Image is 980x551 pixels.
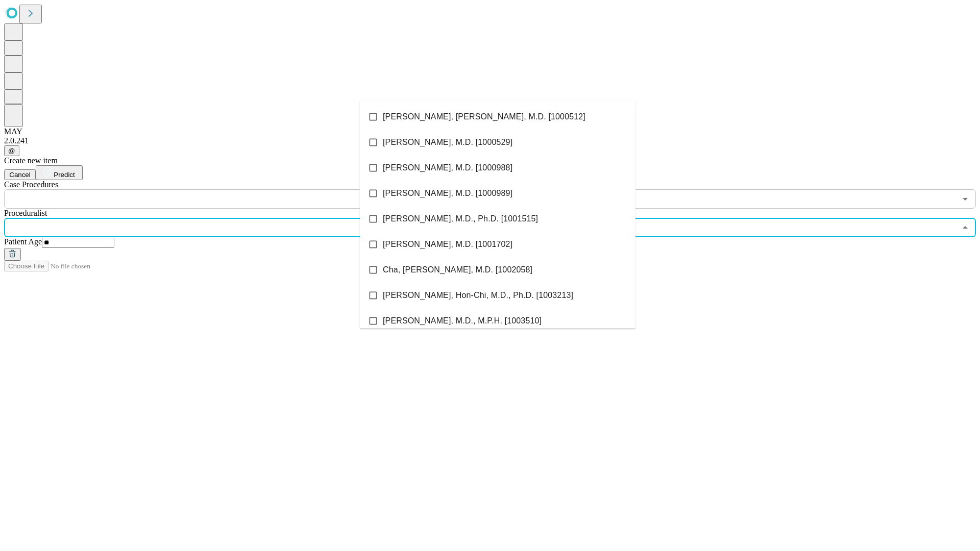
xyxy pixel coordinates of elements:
[4,127,976,136] div: MAY
[383,315,542,327] span: [PERSON_NAME], M.D., M.P.H. [1003510]
[958,192,972,206] button: Open
[383,136,512,148] span: [PERSON_NAME], M.D. [1000529]
[383,213,538,225] span: [PERSON_NAME], M.D., Ph.D. [1001515]
[383,111,585,123] span: [PERSON_NAME], [PERSON_NAME], M.D. [1000512]
[9,171,31,179] span: Cancel
[36,165,83,180] button: Predict
[383,264,532,276] span: Cha, [PERSON_NAME], M.D. [1002058]
[958,220,972,235] button: Close
[4,209,47,217] span: Proceduralist
[54,171,75,179] span: Predict
[4,180,58,189] span: Scheduled Procedure
[4,136,976,145] div: 2.0.241
[383,162,512,174] span: [PERSON_NAME], M.D. [1000988]
[4,237,42,246] span: Patient Age
[4,169,36,180] button: Cancel
[383,238,512,251] span: [PERSON_NAME], M.D. [1001702]
[4,156,58,165] span: Create new item
[383,289,573,302] span: [PERSON_NAME], Hon-Chi, M.D., Ph.D. [1003213]
[383,187,512,199] span: [PERSON_NAME], M.D. [1000989]
[4,145,19,156] button: @
[8,147,15,155] span: @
